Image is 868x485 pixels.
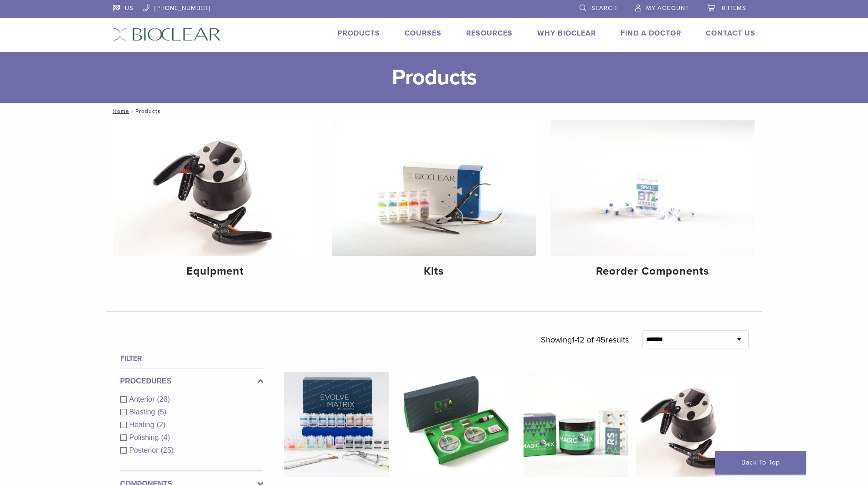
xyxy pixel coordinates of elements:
[120,376,263,387] label: Procedures
[332,120,536,256] img: Kits
[715,451,806,475] a: Back To Top
[541,330,629,349] p: Showing results
[161,446,174,454] span: (25)
[129,434,161,441] span: Polishing
[591,5,617,12] span: Search
[338,29,380,38] a: Products
[339,263,529,280] h4: Kits
[110,108,129,114] a: Home
[106,103,762,119] nav: Products
[466,29,513,38] a: Resources
[572,335,606,345] span: 1-12 of 45
[405,29,442,38] a: Courses
[404,372,508,477] img: Black Triangle (BT) Kit
[706,29,755,38] a: Contact Us
[157,408,166,416] span: (5)
[113,120,318,256] img: Equipment
[550,120,755,286] a: Reorder Components
[113,120,318,286] a: Equipment
[113,28,221,41] img: Bioclear
[129,395,157,403] span: Anterior
[284,372,389,477] img: Evolve All-in-One Kit
[129,446,161,454] span: Posterior
[129,109,135,113] span: /
[157,421,166,429] span: (2)
[537,29,596,38] a: Why Bioclear
[157,395,170,403] span: (28)
[621,29,681,38] a: Find A Doctor
[120,353,263,364] h4: Filter
[636,372,741,477] img: HeatSync Kit
[646,5,689,12] span: My Account
[558,263,747,280] h4: Reorder Components
[722,5,746,12] span: 0 items
[524,372,628,477] img: Rockstar (RS) Polishing Kit
[129,421,157,429] span: Heating
[161,434,170,441] span: (4)
[121,263,310,280] h4: Equipment
[550,120,755,256] img: Reorder Components
[129,408,158,416] span: Blasting
[332,120,536,286] a: Kits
